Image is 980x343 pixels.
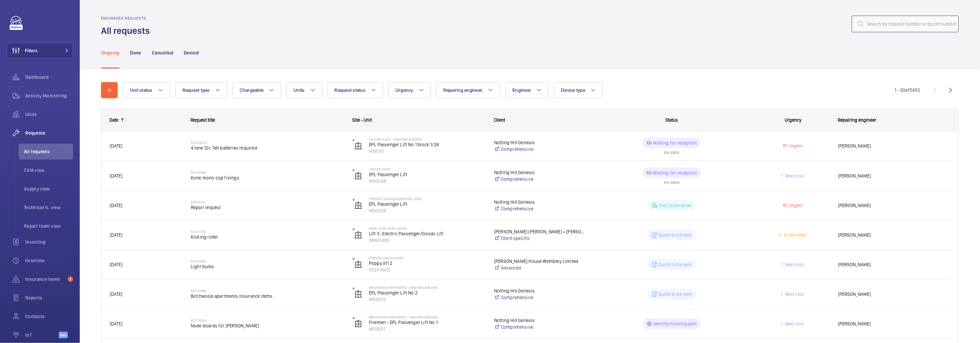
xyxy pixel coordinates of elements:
[184,50,199,56] p: Denied
[838,117,876,123] span: Repairing engineer
[838,172,943,179] span: [PERSON_NAME]
[369,237,486,244] p: WME0485
[191,293,344,299] span: Birchwood apartments insurance items
[494,265,587,271] a: Advanced
[369,315,486,319] p: Birchwood Apartments - High Risk Building
[788,143,803,149] span: Urgent
[25,313,73,320] span: Contacts
[838,290,943,298] span: [PERSON_NAME]
[110,203,122,208] span: [DATE]
[494,117,505,123] span: Client
[109,117,118,123] div: Date
[369,260,486,267] p: Poppy lift 2
[190,117,215,123] span: Request title
[130,50,141,56] p: Done
[369,256,486,260] p: [PERSON_NAME] House
[369,201,486,207] p: EPL Passenger Lift
[123,82,170,98] button: Unit status
[658,232,692,238] p: Quote to be sent
[354,320,362,328] img: elevator.svg
[25,111,73,118] span: Units
[512,87,531,93] span: Engineer
[24,223,73,229] span: Repair team view
[152,50,173,56] p: Cancelled
[369,141,486,148] p: EPL Passenger Lift No 1 block 1/26
[369,167,486,171] p: Jasper Court
[784,262,804,267] span: Next visit
[191,263,344,270] span: Light bulbs
[369,326,486,332] p: M55951
[666,117,678,123] span: Status
[494,205,587,212] a: Comprehensive
[494,199,587,205] p: Notting Hill Genesis
[191,322,344,329] span: Node boards for [PERSON_NAME]
[354,142,362,150] img: elevator.svg
[354,201,362,209] img: elevator.svg
[191,145,344,151] span: 4 new 12v 7ah batteries required
[175,82,227,98] button: Request type
[369,267,486,273] p: 59204932
[664,178,680,184] div: ETA: [DATE]
[101,50,119,56] p: Ongoing
[436,82,500,98] button: Repairing engineer
[110,262,122,267] span: [DATE]
[494,324,587,330] a: Comprehensive
[110,173,122,178] span: [DATE]
[59,332,68,338] span: Beta
[25,92,73,99] span: Activity Monitoring
[354,172,362,180] img: elevator.svg
[494,235,587,242] a: Client specific
[494,287,587,294] p: Notting Hill Genesis
[25,294,73,301] span: Reports
[233,82,281,98] button: Chargeable
[369,148,486,155] p: M56161
[494,228,587,235] p: [PERSON_NAME] [PERSON_NAME] + [PERSON_NAME] - [PERSON_NAME]
[191,171,344,174] h2: R23-10063
[25,47,38,54] span: Filters
[191,230,344,234] h2: R23-10150
[369,137,486,141] p: Skyline Place - High Risk Building
[783,232,807,238] span: In the week
[784,173,804,178] span: Next visit
[354,261,362,269] img: elevator.svg
[369,286,486,289] p: Birchwood Apartments - High Risk Building
[25,257,73,264] span: Overtime
[182,87,210,93] span: Request type
[191,204,344,211] span: Repair request
[286,82,322,98] button: Units
[25,74,73,80] span: Dashboard
[25,332,59,338] span: IoT
[494,169,587,176] p: Notting Hill Genesis
[68,277,73,282] span: 1
[191,234,344,240] span: Kicking roller
[369,289,486,296] p: EPL Passenger Lift No 2
[369,296,486,303] p: M55952
[494,258,587,265] p: [PERSON_NAME] House Wembley Limited
[191,141,344,145] h2: R23-09504
[788,203,803,208] span: Urgent
[369,197,486,201] p: [PERSON_NAME][GEOGRAPHIC_DATA]
[388,82,431,98] button: Urgency
[191,200,344,204] h2: R23-10121
[335,87,366,93] span: Request status
[494,146,587,153] a: Comprehensive
[658,261,692,268] p: Quote to be sent
[838,261,943,268] span: [PERSON_NAME]
[369,178,486,184] p: M50048
[25,130,73,136] span: Requests
[653,320,697,327] p: Identify missing part
[505,82,549,98] button: Engineer
[191,174,344,181] span: Kone mono cop fixings
[110,143,122,149] span: [DATE]
[653,170,697,176] p: Waiting for reception
[659,202,691,209] p: Visit to be done
[554,82,603,98] button: Device type
[905,87,910,93] span: of
[191,259,344,263] h2: R23-10608
[24,167,73,173] span: CSM view
[110,291,122,297] span: [DATE]
[101,16,154,21] h2: Engineers requests
[369,319,486,326] p: Firemen - EPL Passenger Lift No 1
[895,88,920,92] span: 1 - 30 5452
[191,318,344,322] h2: R23-11004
